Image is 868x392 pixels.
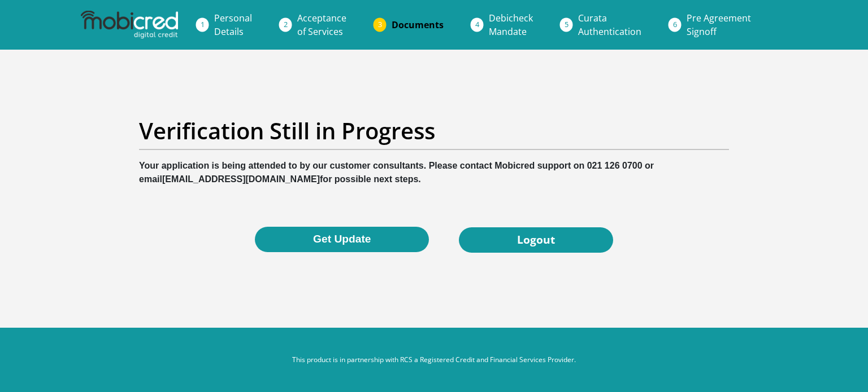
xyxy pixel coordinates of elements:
[255,227,429,252] button: Get Update
[297,12,346,38] span: Acceptance of Services
[392,19,444,31] span: Documents
[205,7,261,43] a: PersonalDetails
[678,7,760,43] a: Pre AgreementSignoff
[120,355,748,365] p: This product is in partnership with RCS a Registered Credit and Financial Services Provider.
[578,12,641,38] span: Curata Authentication
[139,117,729,144] h2: Verification Still in Progress
[489,12,533,38] span: Debicheck Mandate
[459,227,613,253] a: Logout
[288,7,355,43] a: Acceptanceof Services
[139,161,654,184] b: Your application is being attended to by our customer consultants. Please contact Mobicred suppor...
[383,14,453,36] a: Documents
[569,7,650,43] a: CurataAuthentication
[480,7,542,43] a: DebicheckMandate
[81,11,178,39] img: mobicred logo
[687,12,751,38] span: Pre Agreement Signoff
[214,12,252,38] span: Personal Details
